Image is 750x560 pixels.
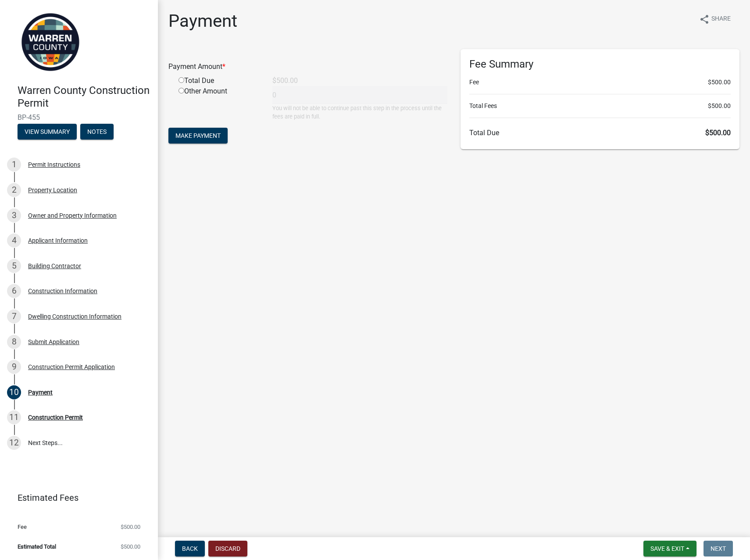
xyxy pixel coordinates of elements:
div: 10 [7,385,21,399]
div: 2 [7,183,21,197]
div: Building Contractor [28,263,81,269]
div: Payment Amount [162,61,454,72]
div: 12 [7,436,21,450]
h1: Payment [168,11,237,32]
span: Make Payment [175,132,221,139]
div: Owner and Property Information [28,212,117,219]
wm-modal-confirm: Summary [18,129,77,136]
div: Other Amount [172,86,266,121]
span: $500.00 [121,524,140,530]
div: 8 [7,335,21,349]
div: Construction Permit Application [28,364,115,370]
span: Save & Exit [650,545,684,552]
span: $500.00 [708,78,731,87]
li: Total Fees [469,101,731,111]
div: 5 [7,259,21,273]
li: Fee [469,78,731,87]
h6: Fee Summary [469,58,731,71]
div: 11 [7,410,21,424]
span: Estimated Total [18,544,56,549]
span: Share [711,14,731,25]
div: Applicant Information [28,237,88,244]
span: $500.00 [705,129,731,137]
h4: Warren County Construction Permit [18,84,151,110]
div: Payment [28,389,53,395]
button: View Summary [18,124,77,140]
span: BP-455 [18,113,140,122]
wm-modal-confirm: Notes [80,129,114,136]
button: Discard [208,541,247,556]
span: $500.00 [121,544,140,549]
span: Fee [18,524,27,530]
div: 3 [7,208,21,223]
div: 4 [7,233,21,248]
div: 9 [7,360,21,374]
button: Save & Exit [643,541,696,556]
div: Submit Application [28,339,79,345]
div: 6 [7,284,21,298]
button: Notes [80,124,114,140]
div: Property Location [28,187,77,193]
button: Back [175,541,205,556]
div: 1 [7,158,21,172]
button: shareShare [692,11,738,28]
div: Total Due [172,75,266,86]
div: 7 [7,309,21,323]
h6: Total Due [469,129,731,137]
img: Warren County, Iowa [18,9,83,75]
div: Permit Instructions [28,162,80,168]
div: Dwelling Construction Information [28,313,121,319]
span: Next [711,545,726,552]
div: Construction Permit [28,414,83,420]
button: Make Payment [168,128,228,144]
a: Estimated Fees [7,489,144,506]
i: share [699,14,710,25]
button: Next [704,541,733,556]
span: $500.00 [708,101,731,111]
span: Back [182,545,198,552]
div: Construction Information [28,288,97,294]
